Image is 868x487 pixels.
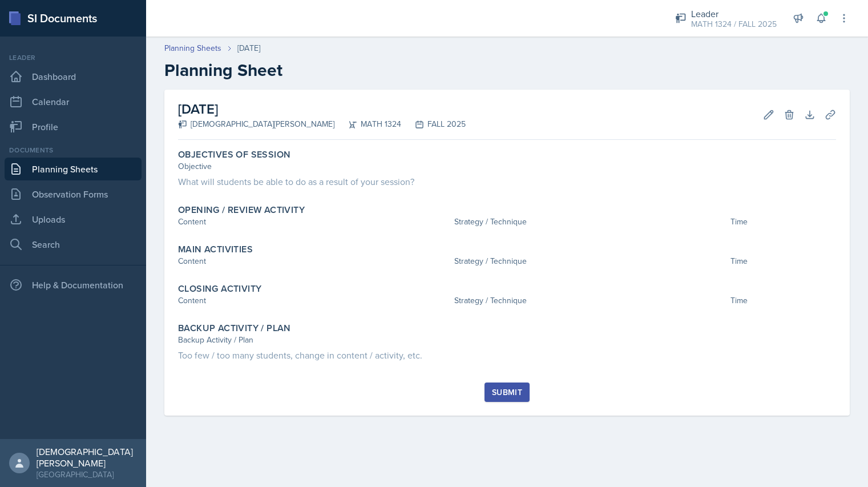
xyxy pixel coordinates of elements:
div: Strategy / Technique [454,216,726,228]
label: Backup Activity / Plan [178,323,291,334]
div: MATH 1324 / FALL 2025 [691,18,777,30]
div: Leader [691,7,777,21]
label: Closing Activity [178,283,261,295]
a: Search [5,233,142,256]
div: What will students be able to do as a result of your session? [178,175,836,188]
a: Observation Forms [5,183,142,206]
div: Time [730,255,837,267]
a: Dashboard [5,65,142,88]
div: Time [730,216,837,228]
div: Strategy / Technique [454,295,726,307]
div: Backup Activity / Plan [178,334,836,346]
div: [GEOGRAPHIC_DATA] [37,469,137,480]
div: MATH 1324 [334,118,401,130]
div: Help & Documentation [5,273,142,296]
h2: Planning Sheet [164,60,850,81]
a: Profile [5,115,142,138]
div: Content [178,255,450,267]
div: FALL 2025 [401,118,466,130]
div: [DATE] [237,42,260,54]
h2: [DATE] [178,99,466,119]
div: Objective [178,160,836,172]
div: Too few / too many students, change in content / activity, etc. [178,348,836,362]
a: Planning Sheets [164,42,221,54]
div: Content [178,216,450,228]
div: Leader [5,53,142,63]
a: Planning Sheets [5,158,142,180]
a: Uploads [5,208,142,231]
div: Content [178,295,450,307]
div: Submit [492,388,522,397]
div: [DEMOGRAPHIC_DATA][PERSON_NAME] [178,118,334,130]
div: [DEMOGRAPHIC_DATA][PERSON_NAME] [37,446,137,469]
label: Objectives of Session [178,149,290,160]
div: Time [730,295,837,307]
div: Documents [5,145,142,155]
label: Opening / Review Activity [178,204,305,216]
button: Submit [485,383,530,402]
a: Calendar [5,90,142,113]
label: Main Activities [178,244,253,255]
div: Strategy / Technique [454,255,726,267]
